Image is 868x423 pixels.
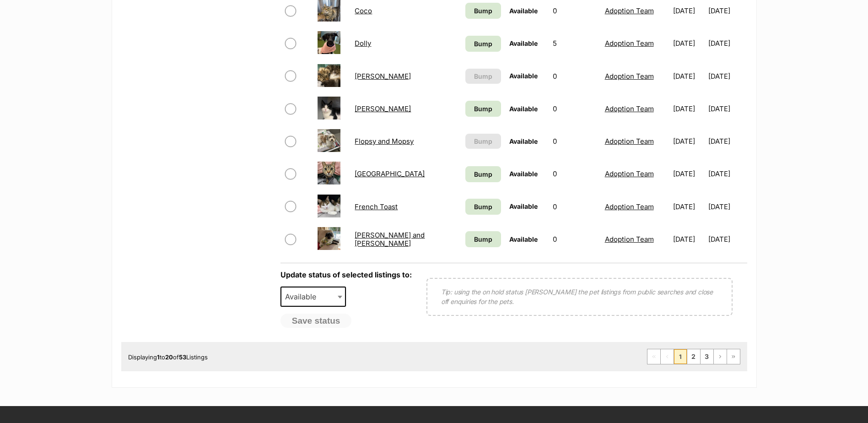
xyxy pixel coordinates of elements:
[355,231,425,247] a: [PERSON_NAME] and [PERSON_NAME]
[474,136,492,146] span: Bump
[727,349,740,364] a: Last page
[509,39,538,47] span: Available
[509,137,538,145] span: Available
[605,202,654,211] a: Adoption Team
[474,71,492,81] span: Bump
[549,158,600,190] td: 0
[465,134,501,149] button: Bump
[465,69,501,84] button: Bump
[355,72,411,81] a: [PERSON_NAME]
[605,235,654,244] a: Adoption Team
[669,191,707,222] td: [DATE]
[509,105,538,113] span: Available
[465,199,501,215] a: Bump
[355,202,398,211] a: French Toast
[708,27,746,59] td: [DATE]
[708,93,746,125] td: [DATE]
[669,93,707,125] td: [DATE]
[714,349,727,364] a: Next page
[669,60,707,92] td: [DATE]
[128,353,208,361] span: Displaying to of Listings
[708,191,746,222] td: [DATE]
[355,169,425,178] a: [GEOGRAPHIC_DATA]
[669,27,707,59] td: [DATE]
[355,137,414,146] a: Flopsy and Mopsy
[465,3,501,19] a: Bump
[465,36,501,52] a: Bump
[465,101,501,117] a: Bump
[549,27,600,59] td: 5
[708,125,746,157] td: [DATE]
[708,158,746,190] td: [DATE]
[474,202,492,211] span: Bump
[474,6,492,16] span: Bump
[355,39,371,48] a: Dolly
[669,158,707,190] td: [DATE]
[647,349,740,364] nav: Pagination
[605,137,654,146] a: Adoption Team
[509,170,538,178] span: Available
[708,60,746,92] td: [DATE]
[157,353,160,361] strong: 1
[509,72,538,80] span: Available
[549,223,600,255] td: 0
[474,39,492,49] span: Bump
[549,125,600,157] td: 0
[441,287,718,306] p: Tip: using the on hold status [PERSON_NAME] the pet listings from public searches and close off e...
[280,287,346,307] span: Available
[605,169,654,178] a: Adoption Team
[549,191,600,222] td: 0
[708,223,746,255] td: [DATE]
[474,169,492,179] span: Bump
[687,349,700,364] a: Page 2
[605,72,654,81] a: Adoption Team
[355,104,411,113] a: [PERSON_NAME]
[281,290,325,303] span: Available
[179,353,186,361] strong: 53
[647,349,660,364] span: First page
[465,231,501,247] a: Bump
[549,93,600,125] td: 0
[280,270,412,279] label: Update status of selected listings to:
[355,6,372,15] a: Coco
[280,314,352,328] button: Save status
[509,7,538,15] span: Available
[474,104,492,114] span: Bump
[661,349,674,364] span: Previous page
[605,6,654,15] a: Adoption Team
[509,235,538,243] span: Available
[509,202,538,210] span: Available
[549,60,600,92] td: 0
[474,234,492,244] span: Bump
[605,39,654,48] a: Adoption Team
[669,223,707,255] td: [DATE]
[674,349,687,364] span: Page 1
[465,166,501,182] a: Bump
[165,353,173,361] strong: 20
[701,349,713,364] a: Page 3
[605,104,654,113] a: Adoption Team
[669,125,707,157] td: [DATE]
